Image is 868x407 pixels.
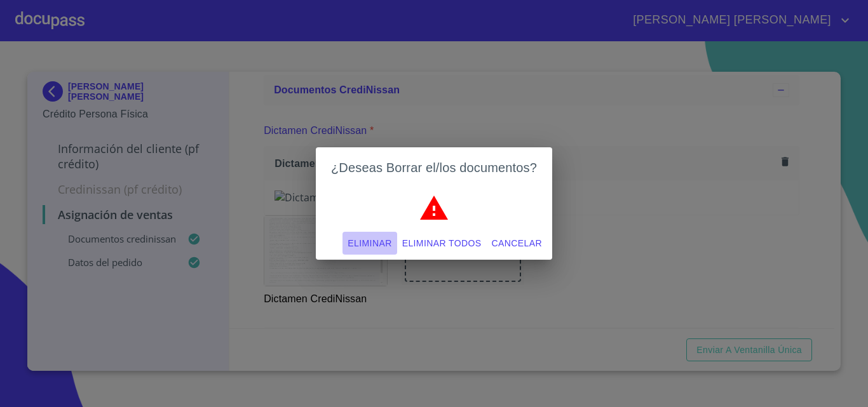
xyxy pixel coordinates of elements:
[397,232,487,255] button: Eliminar todos
[331,157,537,178] h2: ¿Deseas Borrar el/los documentos?
[348,236,391,251] span: Eliminar
[487,232,547,255] button: Cancelar
[402,236,482,251] span: Eliminar todos
[492,236,542,251] span: Cancelar
[342,232,397,255] button: Eliminar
